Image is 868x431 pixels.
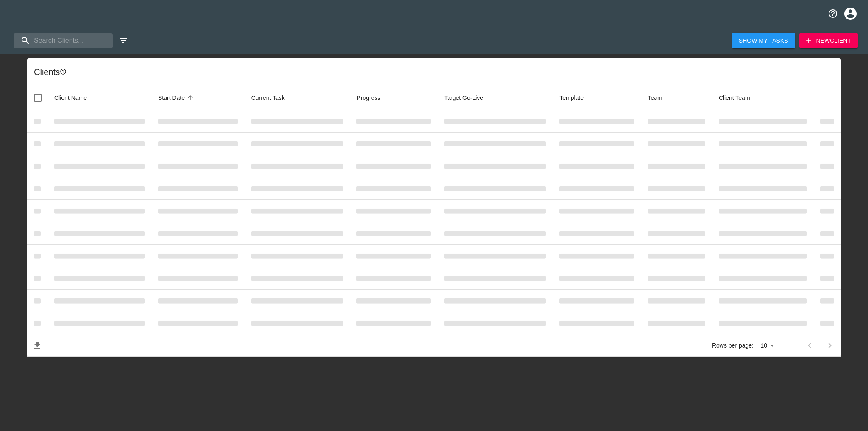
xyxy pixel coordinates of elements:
span: Calculated based on the start date and the duration of all Tasks contained in this Hub. [444,93,483,103]
span: This is the next Task in this Hub that should be completed [251,93,285,103]
input: search [14,33,113,48]
span: Team [648,93,673,103]
button: edit [116,33,131,48]
p: Rows per page: [712,341,754,350]
button: Show My Tasks [732,33,795,49]
svg: This is a list of all of your clients and clients shared with you [60,68,67,75]
button: NewClient [799,33,858,49]
span: Target Go-Live [444,93,494,103]
span: Template [559,93,595,103]
span: Client Team [719,93,761,103]
button: profile [838,1,863,26]
span: Current Task [251,93,296,103]
button: notifications [823,3,843,24]
div: Client s [34,65,837,79]
button: Save List [27,335,47,356]
select: rows per page [757,340,777,352]
span: Start Date [158,93,196,103]
span: Show My Tasks [739,36,788,46]
table: enhanced table [27,86,841,357]
span: Progress [356,93,391,103]
span: Client Name [54,93,98,103]
span: New Client [806,36,851,46]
